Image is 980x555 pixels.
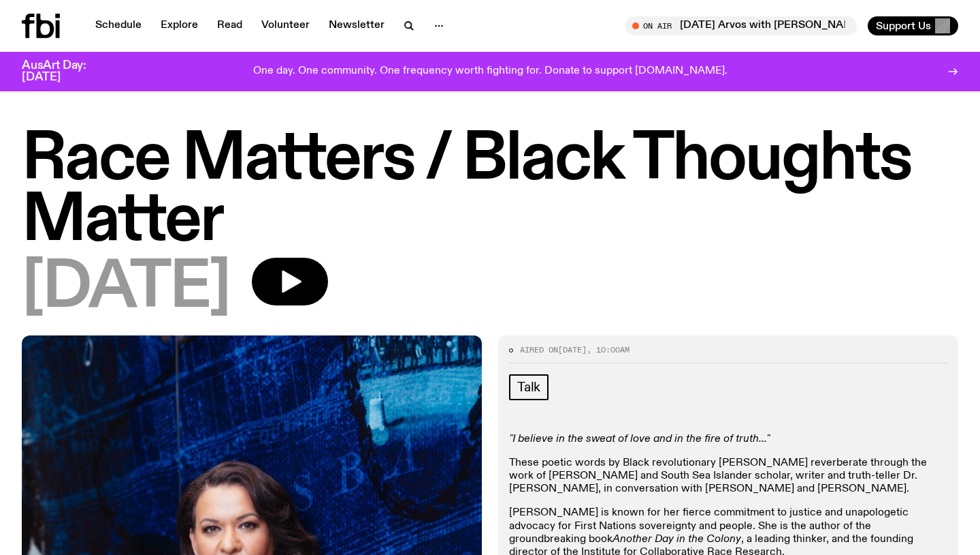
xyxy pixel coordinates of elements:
[209,16,250,35] a: Read
[253,65,728,78] p: One day. One community. One frequency worth fighting for. Donate to support [DOMAIN_NAME].
[509,457,947,496] p: These poetic words by Black revolutionary [PERSON_NAME] reverberate through the work of [PERSON_N...
[22,60,109,83] h3: AusArt Day: [DATE]
[520,344,558,355] span: Aired on
[876,20,931,32] span: Support Us
[625,16,857,35] button: On Air[DATE] Arvos with [PERSON_NAME]
[253,16,318,35] a: Volunteer
[321,16,393,35] a: Newsletter
[587,344,630,355] span: , 10:00am
[517,380,540,395] span: Talk
[152,16,206,35] a: Explore
[612,534,741,545] em: Another Day in the Colony
[22,258,230,319] span: [DATE]
[509,434,770,445] em: "I believe in the sweat of love and in the fire of truth..."
[868,16,958,35] button: Support Us
[558,344,587,355] span: [DATE]
[22,130,958,252] h1: Race Matters / Black Thoughts Matter
[87,16,150,35] a: Schedule
[509,374,549,400] a: Talk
